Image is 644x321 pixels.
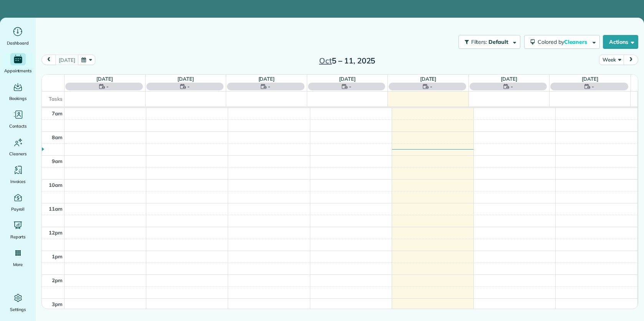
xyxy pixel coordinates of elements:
a: [DATE] [582,76,598,82]
span: Settings [10,306,26,313]
span: 8am [52,134,63,140]
span: - [268,83,270,90]
a: Invoices [3,164,33,185]
button: [DATE] [55,55,78,65]
span: 10am [49,182,63,188]
span: Appointments [4,67,32,75]
a: Settings [3,292,33,313]
span: - [106,83,109,90]
span: 1pm [52,253,63,259]
a: [DATE] [420,76,437,82]
a: [DATE] [501,76,517,82]
span: 2pm [52,277,63,283]
span: - [187,83,190,90]
a: Filters: Default [455,35,520,49]
button: Actions [603,35,638,49]
span: Contacts [9,122,26,130]
span: More [13,261,23,268]
a: Bookings [3,81,33,102]
a: [DATE] [177,76,194,82]
button: next [624,55,638,65]
button: prev [41,55,56,65]
button: Filters: Default [459,35,520,49]
span: Reports [10,233,26,241]
span: - [349,83,351,90]
a: Cleaners [3,136,33,158]
span: Payroll [11,205,25,213]
span: - [592,83,594,90]
span: 7am [52,110,63,116]
a: Reports [3,219,33,241]
a: Payroll [3,191,33,213]
span: Default [488,38,509,45]
span: Tasks [49,96,63,102]
span: Dashboard [7,39,29,47]
span: Invoices [10,178,26,185]
span: Oct [319,56,332,65]
button: Colored byCleaners [524,35,600,49]
span: - [511,83,513,90]
span: - [430,83,432,90]
h2: 5 – 11, 2025 [299,57,395,65]
button: Week [599,55,624,65]
span: 12pm [49,230,63,236]
span: Colored by [538,38,590,45]
span: 3pm [52,301,63,307]
span: Cleaners [9,150,26,158]
a: [DATE] [258,76,275,82]
a: Appointments [3,53,33,75]
span: Filters: [471,38,487,45]
a: Dashboard [3,25,33,47]
span: 9am [52,158,63,164]
a: Contacts [3,108,33,130]
span: Cleaners [564,38,589,45]
span: Bookings [9,95,27,102]
span: 11am [49,206,63,212]
a: [DATE] [96,76,113,82]
a: [DATE] [339,76,356,82]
